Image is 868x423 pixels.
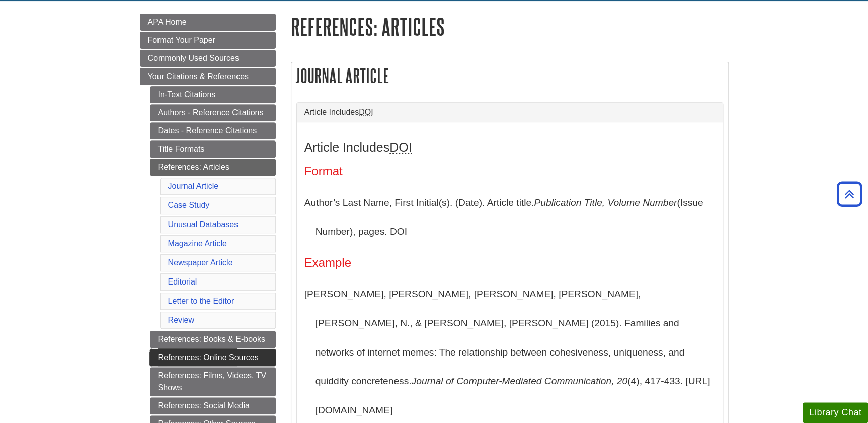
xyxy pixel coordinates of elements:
span: APA Home [148,18,187,26]
a: Article IncludesDOI [304,108,715,117]
a: References: Books & E-books [150,331,276,348]
a: Title Formats [150,140,276,158]
a: Journal Article [168,182,219,190]
a: In-Text Citations [150,86,276,103]
i: Publication Title, Volume Number [534,197,677,208]
a: References: Films, Videos, TV Shows [150,367,276,396]
abbr: Digital Object Identifier. This is the string of numbers associated with a particular article. No... [389,140,412,154]
a: Authors - Reference Citations [150,104,276,121]
a: Editorial [168,277,197,286]
h1: References: Articles [291,14,729,39]
a: APA Home [140,14,276,31]
a: Newspaper Article [168,258,233,267]
span: Your Citations & References [148,72,249,81]
a: Case Study [168,201,210,209]
a: References: Social Media [150,397,276,414]
a: Unusual Databases [168,220,239,229]
a: Letter to the Editor [168,297,234,305]
abbr: Digital Object Identifier. This is the string of numbers associated with a particular article. No... [359,108,373,116]
a: Commonly Used Sources [140,50,276,67]
a: References: Online Sources [150,349,276,366]
button: Library Chat [803,402,868,423]
span: Commonly Used Sources [148,54,239,62]
i: Journal of Computer-Mediated Communication, 20 [411,376,627,386]
a: References: Articles [150,159,276,176]
a: Review [168,316,194,324]
a: Format Your Paper [140,32,276,49]
p: Author’s Last Name, First Initial(s). (Date). Article title. (Issue Number), pages. DOI [304,188,715,246]
span: Format Your Paper [148,36,215,44]
a: Dates - Reference Citations [150,122,276,139]
h3: Article Includes [304,140,715,155]
h4: Example [304,256,715,269]
h2: Journal Article [291,62,728,89]
a: Back to Top [833,187,865,201]
a: Your Citations & References [140,68,276,85]
h4: Format [304,165,715,178]
a: Magazine Article [168,239,227,248]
